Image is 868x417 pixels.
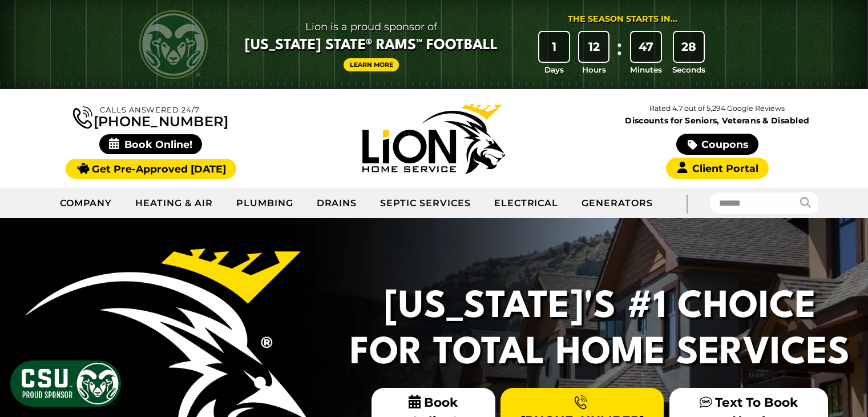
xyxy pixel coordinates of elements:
[49,189,124,218] a: Company
[666,158,769,179] a: Client Portal
[578,117,857,125] span: Discounts for Seniors, Veterans & Disabled
[369,189,482,218] a: Septic Services
[66,159,236,179] a: Get Pre-Approved [DATE]
[139,10,208,79] img: CSU Rams logo
[544,64,564,75] span: Days
[579,32,609,62] div: 12
[245,18,498,36] span: Lion is a proud sponsor of
[539,32,569,62] div: 1
[9,359,123,408] img: CSU Sponsor Badge
[672,64,705,75] span: Seconds
[613,32,625,76] div: :
[630,64,662,75] span: Minutes
[343,284,857,376] h2: [US_STATE]'s #1 Choice For Total Home Services
[362,104,505,174] img: Lion Home Service
[344,58,399,71] a: Learn More
[582,64,606,75] span: Hours
[631,32,661,62] div: 47
[73,104,228,129] a: [PHONE_NUMBER]
[674,32,704,62] div: 28
[676,134,758,155] a: Coupons
[305,189,369,218] a: Drains
[664,188,710,218] div: |
[225,189,305,218] a: Plumbing
[99,134,203,154] span: Book Online!
[245,36,498,55] span: [US_STATE] State® Rams™ Football
[483,189,571,218] a: Electrical
[576,102,859,115] p: Rated 4.7 out of 5,294 Google Reviews
[568,13,677,26] div: The Season Starts in...
[570,189,664,218] a: Generators
[124,189,224,218] a: Heating & Air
